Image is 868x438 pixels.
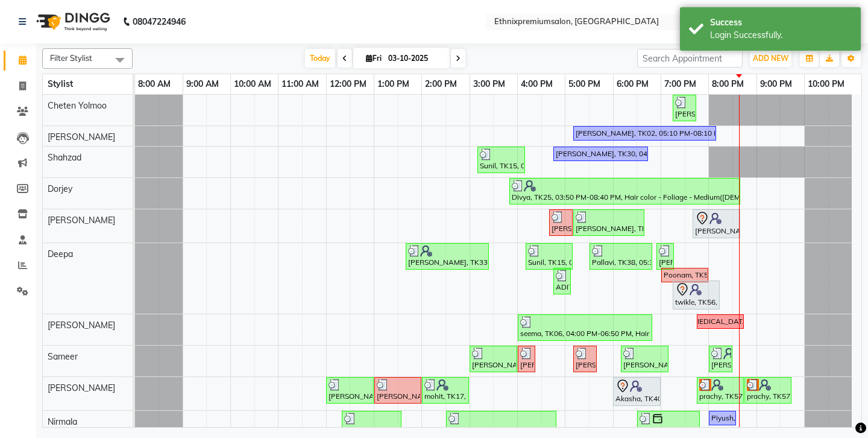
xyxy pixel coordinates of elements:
div: [PERSON_NAME], TK08, 12:00 PM-01:00 PM, Haircut - Premier Women Hair Cut [327,379,373,402]
div: [PERSON_NAME], TK64, 08:00 PM-08:30 PM, Style Retention - Blow Dry Setting - Medium([DEMOGRAPHIC_... [710,348,731,370]
div: Akasha, TK40, 06:00 PM-07:00 PM, Haircut - Premier Women Hair Cut [614,379,659,404]
div: mohit, TK17, 02:00 PM-03:00 PM, Haircut - Premier Women Hair Cut (₹999) [423,379,468,402]
div: [PERSON_NAME], TK14, 01:00 PM-02:00 PM, Haircut - Premier Women Hair Cut [376,379,420,402]
div: [PERSON_NAME], TK01, 04:40 PM-05:10 PM, Style Retention - Blow Dry Setting - Medium([DEMOGRAPHIC_... [550,211,571,234]
span: Fri [363,54,385,63]
span: Filter Stylist [50,53,92,63]
span: Sameer [48,351,78,362]
button: ADD NEW [750,50,791,67]
span: Shahzad [48,152,81,163]
span: Deepa [48,249,73,259]
a: 9:00 AM [183,75,222,93]
div: prachy, TK57, 08:45 PM-09:45 PM, Haircut - Premier Women Hair Cut [746,379,790,402]
a: 8:00 AM [135,75,174,93]
span: Dorjey [48,183,72,194]
div: Pallavi, TK38, 05:30 PM-06:50 PM, Haircut - Premier Women Hair Cut [591,245,651,268]
div: [PERSON_NAME], TK54, 06:55 PM-07:10 PM, Threading - Eye Brows [658,245,673,268]
div: [PERSON_NAME], TK27, 03:00 PM-04:00 PM, Hair spa With Cavier + Booster Short Women [471,348,516,370]
span: Stylist [48,78,73,89]
a: 6:00 PM [614,75,652,93]
div: Divya, TK25, 03:50 PM-08:40 PM, Hair color - Foliage - Medium([DEMOGRAPHIC_DATA]),Bond Builder - ... [511,180,739,203]
div: seema, TK06, 04:00 PM-06:50 PM, Hair Therapies - [MEDICAL_DATA] Treatment Women [519,316,651,339]
div: [PERSON_NAME], TK27, 04:00 PM-04:20 PM, Haircut - Premier Men Hair Cut [519,348,534,370]
div: [PERSON_NAME], TK48, 07:15 PM-07:45 PM, Stimulate - Head Massage (Men) [674,97,695,119]
div: Poonam, TK51, 07:00 PM-08:00 PM, Retuals - Aquatherm Range(Unisex) [662,270,707,281]
a: 10:00 AM [231,75,274,93]
div: Piyush, TK53, 08:00 PM-08:35 PM, Threading - Eye Brows [710,413,735,424]
a: 4:00 PM [518,75,556,93]
div: Rakesh, TK10, 12:20 PM-01:35 PM, Express Wash - Women Repair Wash,Style Retention - Blow Dry Sett... [343,413,400,436]
div: [PERSON_NAME], TK01, 05:10 PM-06:40 PM, Express Wash - Women wash up,Style Retention - Curling To... [574,211,643,234]
div: Sunil, TK15, 04:10 PM-05:10 PM, Hair Colour - Root Touch Up ([MEDICAL_DATA] Free)([DEMOGRAPHIC_DA... [527,245,571,268]
span: [PERSON_NAME] [48,320,115,331]
a: 12:00 PM [327,75,370,93]
div: [PERSON_NAME], TK01, 05:10 PM-05:40 PM, Style Retention - Blow Dry Setting - Medium([DEMOGRAPHIC_... [574,348,596,370]
a: 10:00 PM [805,75,848,93]
div: Aman, TK63, 06:30 PM-07:50 PM, Waxing - Full Arms([DEMOGRAPHIC_DATA]),Waxing - Full Legs([DEMOGRA... [638,413,699,436]
a: 3:00 PM [470,75,508,93]
div: [PERSON_NAME], TK01, 06:10 PM-07:10 PM, Haircut - Premier Women Hair Cut [622,348,667,370]
span: Cheten Yolmoo [48,100,107,111]
span: [PERSON_NAME] [48,215,115,226]
div: prachy, TK57, 07:45 PM-08:45 PM, Haircut - Premier Men Hair Cut [698,379,743,402]
div: [PERSON_NAME], TK02, 05:10 PM-08:10 PM, Hair Colour - Balayage - Medium ([DEMOGRAPHIC_DATA]) [574,128,715,139]
a: 2:00 PM [422,75,460,93]
a: 7:00 PM [661,75,699,93]
input: 2025-10-03 [385,49,445,68]
input: Search Appointment [637,49,743,68]
img: logo [31,5,113,39]
a: 8:00 PM [709,75,747,93]
span: Today [305,49,335,68]
div: ADITI, TK44, 04:45 PM-05:05 PM, Waxing - [GEOGRAPHIC_DATA]([DEMOGRAPHIC_DATA]) [555,270,570,293]
a: 5:00 PM [565,75,603,93]
a: 1:00 PM [374,75,412,93]
span: ADD NEW [753,54,788,63]
span: Nirmala [48,416,77,427]
div: Devi, TK23, 02:30 PM-04:50 PM, Nail Extension - Gel Polish Removal([DEMOGRAPHIC_DATA]),Nail Exten... [447,413,555,436]
div: Sunil, TK15, 03:10 PM-04:10 PM, Haircut - Top Tier Men Hair Cut [479,148,524,171]
div: [MEDICAL_DATA] [691,316,750,327]
b: 08047224946 [133,5,186,39]
span: [PERSON_NAME] [48,132,115,142]
div: [PERSON_NAME], TK32, 07:40 PM-08:40 PM, Hair Colour - Root Touch Up ([MEDICAL_DATA] Free)([DEMOGR... [694,211,739,236]
div: Success [710,16,852,29]
div: [PERSON_NAME], TK33, 01:40 PM-03:25 PM, Retuals - Power Hyaluronic Range(Unisex),Threading - Eye ... [407,245,488,268]
a: 11:00 AM [278,75,322,93]
div: Login Successfully. [710,29,852,42]
a: 9:00 PM [757,75,795,93]
div: twikle, TK56, 07:15 PM-08:15 PM, Haircut - Premier Men Hair Cut [674,282,719,308]
span: [PERSON_NAME] [48,382,115,393]
div: [PERSON_NAME], TK30, 04:45 PM-06:45 PM, Hair Colour - Global Coloring - Medium([DEMOGRAPHIC_DATA]) [555,148,647,159]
